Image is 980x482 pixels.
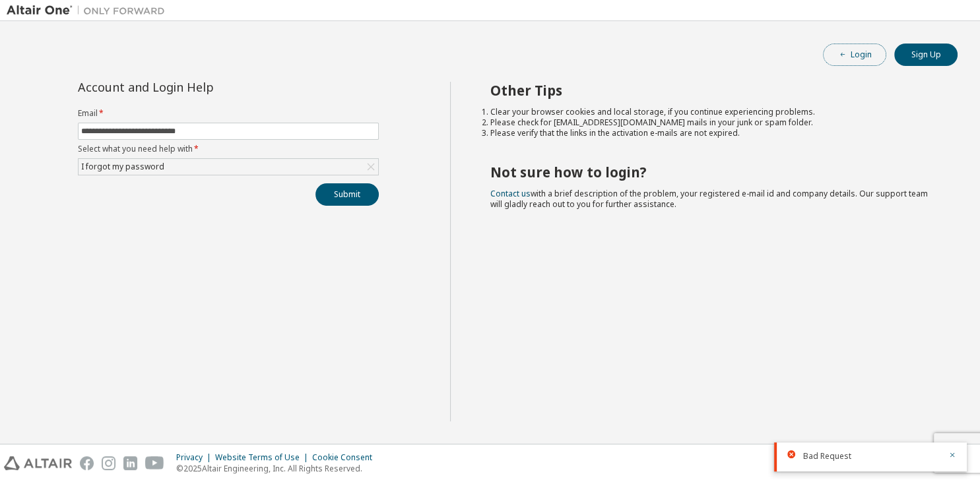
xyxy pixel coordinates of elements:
[490,107,934,117] li: Clear your browser cookies and local storage, if you continue experiencing problems.
[7,4,172,17] img: Altair One
[78,82,319,92] div: Account and Login Help
[490,188,928,210] span: with a brief description of the problem, your registered e-mail id and company details. Our suppo...
[102,456,115,470] img: instagram.svg
[490,188,531,199] a: Contact us
[490,117,934,128] li: Please check for [EMAIL_ADDRESS][DOMAIN_NAME] mails in your junk or spam folder.
[78,144,379,154] label: Select what you need help with
[490,82,934,99] h2: Other Tips
[176,452,215,463] div: Privacy
[215,452,312,463] div: Website Terms of Use
[4,456,72,470] img: altair_logo.svg
[79,159,378,175] div: I forgot my password
[79,160,166,174] div: I forgot my password
[123,456,137,470] img: linkedin.svg
[894,44,958,66] button: Sign Up
[803,451,851,462] span: Bad Request
[823,44,886,66] button: Login
[312,452,380,463] div: Cookie Consent
[80,456,94,470] img: facebook.svg
[490,128,934,138] li: Please verify that the links in the activation e-mails are not expired.
[145,456,164,470] img: youtube.svg
[78,108,379,119] label: Email
[315,183,379,206] button: Submit
[176,463,380,474] p: © 2025 Altair Engineering, Inc. All Rights Reserved.
[490,164,934,181] h2: Not sure how to login?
